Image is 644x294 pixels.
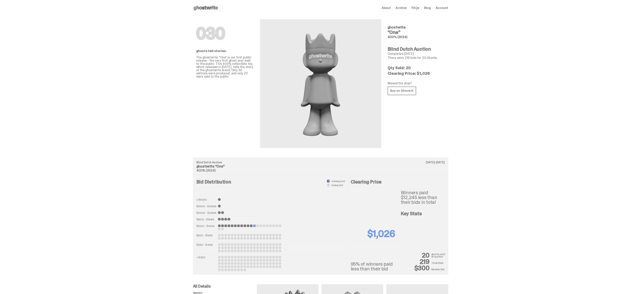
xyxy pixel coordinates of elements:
[401,252,431,258] p: 20
[196,161,445,164] p: Blind Dutch Auction
[351,180,396,184] h4: Clearing Price
[388,25,406,30] span: ghostwrite
[388,82,445,85] p: Missed the drop?
[388,30,445,35] h4: “One”
[196,198,216,201] p: ≥ $5000
[401,258,431,265] p: 219
[196,165,445,168] p: ghostwrite “One”
[388,71,445,75] p: Clearing Price: $1,026
[196,49,254,53] p: ghosts tell stories.
[401,265,431,271] p: $300
[193,284,257,288] p: All Details
[196,256,216,271] p: < $250
[196,243,216,252] p: $250 - $499
[424,6,431,10] a: Blog
[196,218,216,221] p: $1500 - $1999
[196,168,216,173] span: 400% (2024)
[196,211,216,214] p: $2000 - $2999
[431,267,446,271] p: Median Bid
[388,35,408,39] span: 400% (2024)
[431,253,446,258] p: ghosts sold at auction
[196,234,216,240] p: $500 - $999
[396,6,407,10] a: Archive
[436,6,448,10] a: Account
[332,184,343,186] span: losing bid
[388,47,445,51] h4: Blind Dutch Auction
[431,261,446,265] p: Total Bids
[401,211,446,216] h4: Key Stats
[196,224,216,230] p: $1000 - $1499
[196,26,254,41] h1: 030
[412,6,419,10] a: FAQs
[426,161,445,164] p: [DATE]-[DATE]
[388,52,445,55] p: Completed [DATE]
[367,229,395,239] p: $1,026
[290,29,351,138] img: ghostwrite&ldquo;One&rdquo;
[196,56,254,78] p: The ghostwrite "One" is our first public release - the very first ghost ever sold to the public. ...
[388,66,445,70] p: Qty Sold: 20
[351,262,396,271] p: 95% of winners paid less than their bid
[382,6,391,10] a: About
[196,205,216,208] p: $3000 - $4999
[401,190,446,205] p: Winners paid $12,245 less than their bids in total
[388,56,445,59] p: There were 219 bids for 20 Ghosts.
[196,180,345,197] h4: Bid Distribution
[332,180,345,183] span: winning bid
